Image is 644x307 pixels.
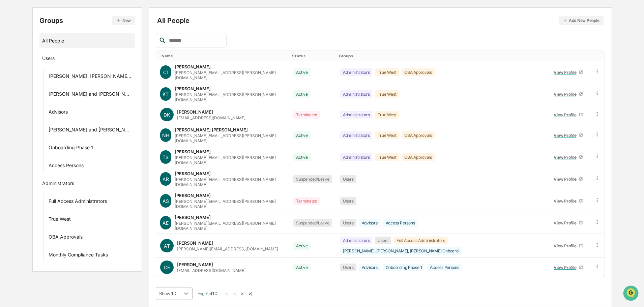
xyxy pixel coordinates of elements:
[49,109,68,117] div: Advisors
[4,148,45,160] a: 🔎Data Lookup
[177,246,278,251] div: [PERSON_NAME][EMAIL_ADDRESS][DOMAIN_NAME]
[293,242,311,250] div: Active
[551,196,586,206] a: View Profile
[293,131,311,139] div: Active
[177,262,213,267] div: [PERSON_NAME]
[551,67,586,78] a: View Profile
[375,90,399,98] div: True West
[175,149,211,154] div: [PERSON_NAME]
[49,162,84,171] div: Access Persons
[554,243,579,248] div: View Profile
[551,110,586,120] a: View Profile
[30,52,111,58] div: Start new chat
[42,35,133,46] div: All People
[49,198,107,206] div: Full Access Administrators
[7,52,19,64] img: 1746055101610-c473b297-6a78-478c-a979-82029cc54cd1
[554,265,579,270] div: View Profile
[163,220,169,226] span: AE
[375,237,391,244] div: Users
[622,285,641,303] iframe: Open customer support
[163,154,169,160] span: TS
[427,264,462,271] div: Access Persons
[49,234,83,242] div: OBA Approvals
[49,145,93,153] div: Onboarding Phase 1
[7,103,18,114] img: Tammy Steffen
[402,131,435,139] div: OBA Approvals
[198,291,217,296] span: Page 1 of 10
[175,133,286,143] div: [PERSON_NAME][EMAIL_ADDRESS][PERSON_NAME][DOMAIN_NAME]
[30,58,93,64] div: We're available if you need us!
[67,167,82,172] span: Pylon
[340,90,373,98] div: Administrators
[49,252,108,260] div: Monthly Compliance Tasks
[554,133,579,138] div: View Profile
[375,131,399,139] div: True West
[551,130,586,141] a: View Profile
[177,240,213,246] div: [PERSON_NAME]
[551,218,586,228] a: View Profile
[293,90,311,98] div: Active
[7,75,45,80] div: Past conversations
[175,199,286,209] div: [PERSON_NAME][EMAIL_ADDRESS][PERSON_NAME][DOMAIN_NAME]
[246,291,254,297] button: >|
[164,265,170,270] span: CE
[49,73,133,81] div: [PERSON_NAME], [PERSON_NAME], [PERSON_NAME] Onboard
[359,219,380,227] div: Advisors
[175,92,286,102] div: [PERSON_NAME][EMAIL_ADDRESS][PERSON_NAME][DOMAIN_NAME]
[340,237,373,244] div: Administrators
[551,262,586,273] a: View Profile
[48,167,82,172] a: Powered byPylon
[554,155,579,160] div: View Profile
[49,91,133,99] div: [PERSON_NAME] and [PERSON_NAME] Onboarding
[292,54,333,58] div: Toggle SortBy
[164,112,170,118] span: DK
[293,197,320,205] div: Terminated
[14,52,26,64] img: 8933085812038_c878075ebb4cc5468115_72.jpg
[293,68,311,76] div: Active
[177,268,245,273] div: [EMAIL_ADDRESS][DOMAIN_NAME]
[554,70,579,75] div: View Profile
[21,92,55,97] span: [PERSON_NAME]
[375,153,399,161] div: True West
[105,73,123,82] button: See all
[175,215,211,220] div: [PERSON_NAME]
[60,110,74,115] span: [DATE]
[551,89,586,99] a: View Profile
[13,151,42,157] span: Data Lookup
[7,85,18,96] img: Tammy Steffen
[175,70,286,80] div: [PERSON_NAME][EMAIL_ADDRESS][PERSON_NAME][DOMAIN_NAME]
[340,153,373,161] div: Administrators
[7,139,12,144] div: 🖐️
[163,198,169,204] span: AS
[56,92,58,97] span: •
[239,291,246,297] button: >
[551,174,586,184] a: View Profile
[340,131,373,139] div: Administrators
[163,176,169,182] span: AR
[49,216,71,224] div: True West
[175,221,286,231] div: [PERSON_NAME][EMAIL_ADDRESS][PERSON_NAME][DOMAIN_NAME]
[402,68,435,76] div: OBA Approvals
[163,69,168,75] span: CI
[293,111,320,119] div: Terminated
[42,55,55,63] div: Users
[49,139,54,144] div: 🗄️
[340,219,356,227] div: Users
[402,153,435,161] div: OBA Approvals
[554,177,579,182] div: View Profile
[375,111,399,119] div: True West
[164,243,170,249] span: AT
[4,135,46,147] a: 🖐️Preclearance
[175,86,211,91] div: [PERSON_NAME]
[340,247,461,255] div: [PERSON_NAME], [PERSON_NAME], [PERSON_NAME] Onboard
[162,54,287,58] div: Toggle SortBy
[223,291,230,297] button: |<
[554,92,579,97] div: View Profile
[56,138,84,145] span: Attestations
[175,177,286,187] div: [PERSON_NAME][EMAIL_ADDRESS][PERSON_NAME][DOMAIN_NAME]
[21,110,55,115] span: [PERSON_NAME]
[554,220,579,225] div: View Profile
[551,152,586,162] a: View Profile
[340,264,356,271] div: Users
